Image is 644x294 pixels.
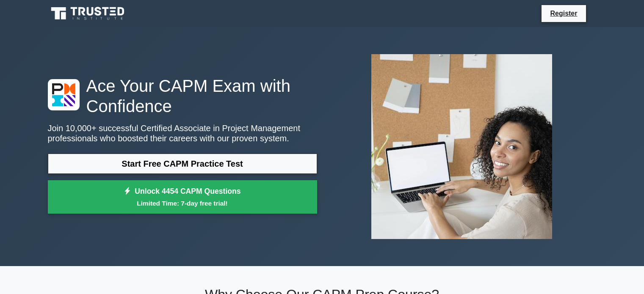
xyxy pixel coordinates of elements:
[48,123,317,143] p: Join 10,000+ successful Certified Associate in Project Management professionals who boosted their...
[48,76,317,116] h1: Ace Your CAPM Exam with Confidence
[48,180,317,214] a: Unlock 4454 CAPM QuestionsLimited Time: 7-day free trial!
[48,154,317,174] a: Start Free CAPM Practice Test
[545,8,582,19] a: Register
[58,198,307,208] small: Limited Time: 7-day free trial!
